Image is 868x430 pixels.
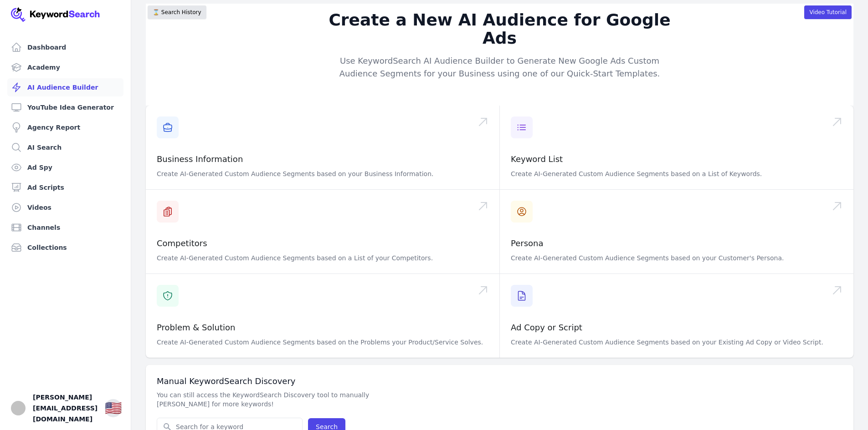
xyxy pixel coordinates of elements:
p: You can still access the KeywordSearch Discovery tool to manually [PERSON_NAME] for more keywords! [157,390,419,409]
a: Problem & Solution [157,323,235,332]
a: Ad Spy [7,158,123,177]
button: Open user button [11,401,26,415]
a: Business Information [157,154,243,164]
a: Academy [7,58,123,76]
button: 🇺🇸 [105,399,122,417]
h3: Manual KeywordSearch Discovery [157,376,842,387]
p: Use KeywordSearch AI Audience Builder to Generate New Google Ads Custom Audience Segments for you... [325,55,675,80]
a: YouTube Idea Generator [7,98,123,116]
img: Your Company [11,7,100,22]
button: ⌛️ Search History [148,5,206,19]
img: Renee Rodriguez [11,401,26,415]
span: [PERSON_NAME][EMAIL_ADDRESS][DOMAIN_NAME] [33,392,98,425]
a: Competitors [157,238,207,248]
a: Ad Copy or Script [511,323,582,332]
a: Agency Report [7,118,123,137]
a: AI Search [7,138,123,157]
button: Video Tutorial [804,5,852,19]
a: Ad Scripts [7,178,123,197]
a: Channels [7,218,123,237]
div: 🇺🇸 [105,400,122,416]
a: Keyword List [511,154,563,164]
a: AI Audience Builder [7,78,123,96]
a: Videos [7,198,123,217]
a: Collections [7,238,123,257]
a: Dashboard [7,38,123,56]
a: Persona [511,238,544,248]
h2: Create a New AI Audience for Google Ads [325,11,675,47]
